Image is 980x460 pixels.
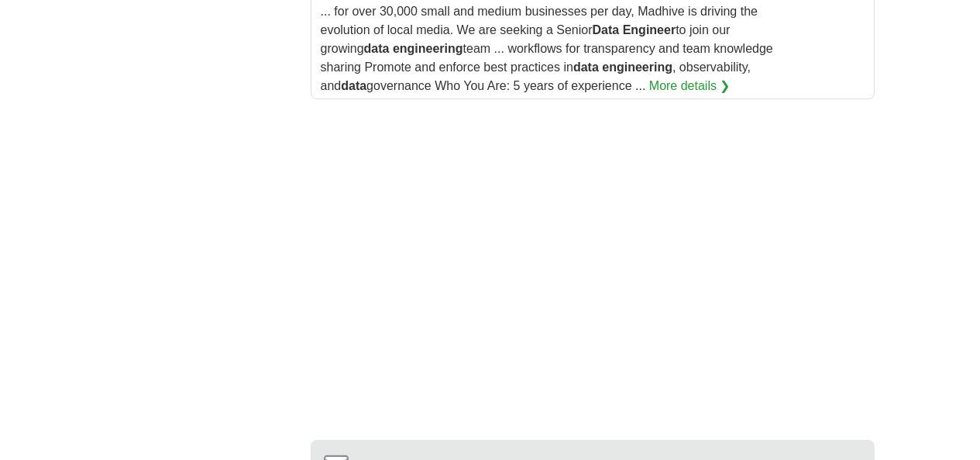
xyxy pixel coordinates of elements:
strong: data [341,79,366,92]
a: More details ❯ [649,77,731,95]
strong: data [364,42,390,55]
strong: Data [593,23,620,36]
span: ... for over 30,000 small and medium businesses per day, Madhive is driving the evolution of loca... [321,5,773,92]
iframe: Ads by Google [311,112,875,427]
strong: engineering [602,61,672,74]
strong: engineering [393,42,463,55]
strong: data [573,61,599,74]
strong: Engineer [623,23,676,36]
